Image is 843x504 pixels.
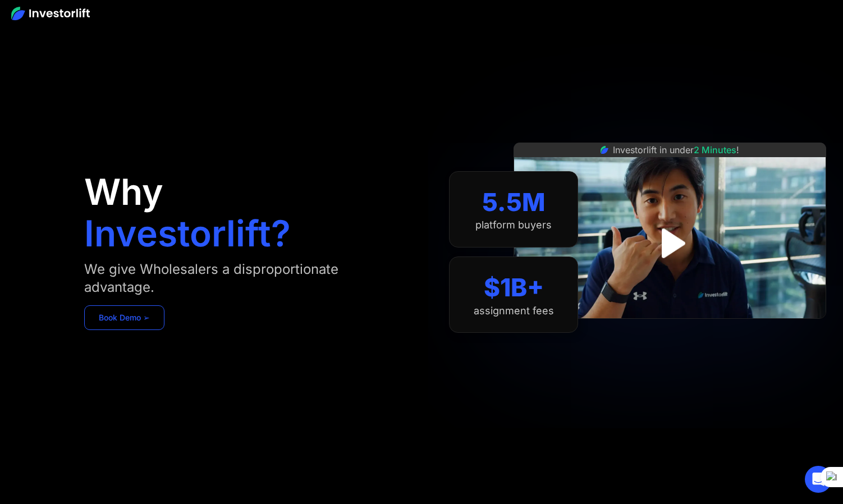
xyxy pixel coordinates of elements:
iframe: Customer reviews powered by Trustpilot [586,324,754,338]
div: We give Wholesalers a disproportionate advantage. [84,260,387,296]
h1: Why [84,174,163,210]
div: platform buyers [475,219,552,231]
span: 2 Minutes [694,144,736,155]
div: Open Intercom Messenger [805,466,832,493]
div: assignment fees [474,305,554,317]
a: Book Demo ➢ [84,305,164,330]
div: Investorlift in under ! [613,143,739,157]
h1: Investorlift? [84,216,291,251]
a: open lightbox [645,218,695,268]
div: 5.5M [482,187,546,217]
div: $1B+ [484,273,544,303]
